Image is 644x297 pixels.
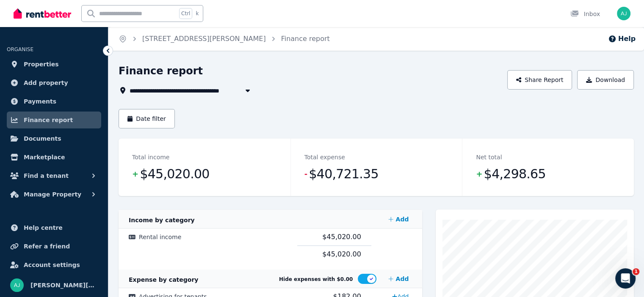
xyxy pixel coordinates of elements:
a: Account settings [7,256,101,273]
a: Payments [7,93,101,110]
a: Marketplace [7,149,101,166]
span: - [304,168,307,180]
span: 1 [633,268,639,275]
span: Rental income [139,234,181,240]
img: ankit jain [10,278,24,292]
a: Finance report [281,35,330,43]
button: Share Report [507,70,572,90]
nav: Breadcrumb [108,27,340,51]
span: $45,020.00 [322,250,361,258]
a: Documents [7,130,101,147]
dt: Total expense [304,152,345,162]
a: Add property [7,74,101,91]
span: Marketplace [24,152,65,162]
span: Add property [24,78,68,88]
span: + [476,168,482,180]
span: Documents [24,134,61,144]
a: Add [385,270,412,287]
a: [STREET_ADDRESS][PERSON_NAME] [142,35,266,43]
iframe: Intercom live chat [615,268,636,289]
dt: Total income [132,152,169,162]
span: Find a tenant [24,171,69,181]
span: Manage Property [24,189,81,199]
button: Date filter [119,109,175,128]
button: Find a tenant [7,167,101,184]
span: $45,020.00 [140,166,209,183]
span: Account settings [24,260,80,270]
span: Income by category [129,217,195,223]
span: Finance report [24,115,73,125]
span: ORGANISE [7,46,33,52]
a: Refer a friend [7,238,101,255]
span: Expense by category [129,276,198,283]
span: Refer a friend [24,241,70,251]
img: ankit jain [617,7,630,20]
img: RentBetter [14,7,71,20]
a: Properties [7,56,101,73]
span: $45,020.00 [322,233,361,241]
dt: Net total [476,152,502,162]
span: Properties [24,59,59,69]
span: + [132,168,138,180]
span: $40,721.35 [309,166,378,183]
span: Help centre [24,223,63,233]
button: Help [608,34,636,44]
h1: Finance report [119,64,203,78]
span: $4,298.65 [484,166,546,183]
span: [PERSON_NAME][DEMOGRAPHIC_DATA] [30,280,98,290]
button: Download [577,70,634,90]
button: Manage Property [7,186,101,203]
span: Hide expenses with $0.00 [279,276,353,282]
a: Add [385,211,412,228]
a: Finance report [7,112,101,128]
span: k [196,10,199,17]
a: Help centre [7,219,101,236]
span: Payments [24,96,56,106]
span: Ctrl [179,8,192,19]
div: Inbox [570,10,600,18]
